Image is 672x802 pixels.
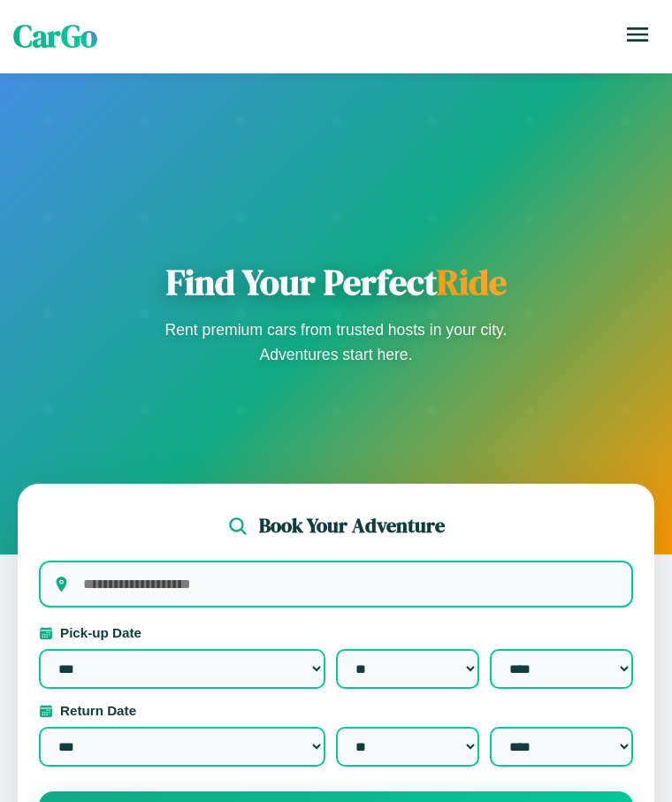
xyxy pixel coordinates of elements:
span: CarGo [13,15,97,57]
h1: Find Your Perfect [159,261,513,303]
p: Rent premium cars from trusted hosts in your city. Adventures start here. [159,317,513,367]
label: Pick-up Date [39,625,633,640]
label: Return Date [39,703,633,718]
span: Ride [437,258,507,306]
h2: Book Your Adventure [259,512,445,539]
